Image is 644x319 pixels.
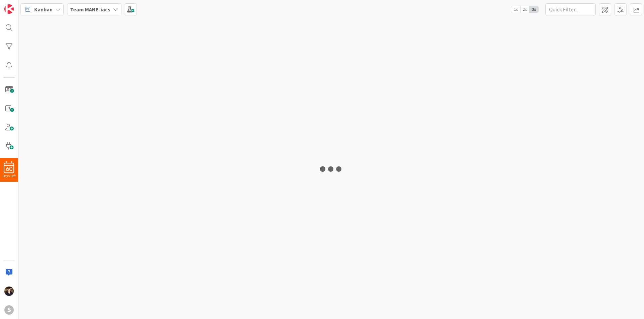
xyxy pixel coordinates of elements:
[520,6,529,13] span: 2x
[70,6,110,13] b: Team MANE-iacs
[511,6,520,13] span: 1x
[4,287,14,296] img: KS
[529,6,538,13] span: 3x
[6,167,12,171] span: 60
[4,305,14,315] div: S
[34,5,53,13] span: Kanban
[545,3,596,15] input: Quick Filter...
[4,4,14,14] img: Visit kanbanzone.com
